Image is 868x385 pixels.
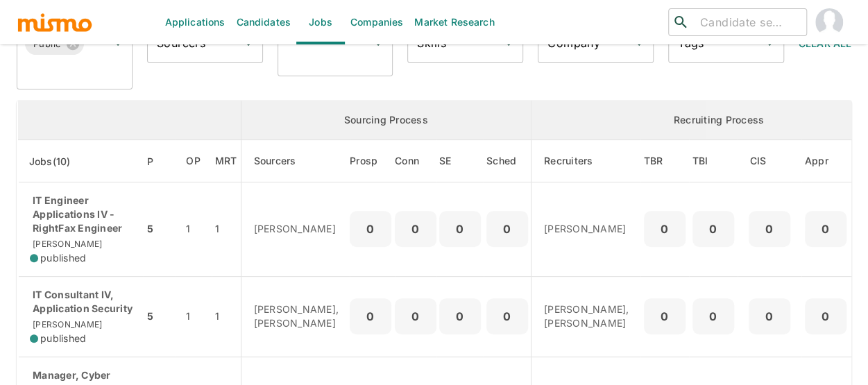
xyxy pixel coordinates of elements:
span: [PERSON_NAME] [30,239,102,249]
p: 0 [492,307,522,326]
td: 1 [212,276,241,357]
p: [PERSON_NAME] [254,222,339,236]
p: 0 [698,219,729,239]
p: 0 [400,307,431,326]
span: Jobs(10) [29,153,89,170]
p: IT Consultant IV, Application Security [30,288,133,316]
th: Approved [801,140,850,182]
span: published [40,332,86,345]
input: Candidate search [695,12,801,32]
span: [PERSON_NAME] [30,319,102,330]
th: To Be Reviewed [640,140,689,182]
th: Priority [144,140,175,182]
td: 1 [175,182,212,277]
p: 0 [492,219,522,239]
p: 0 [445,307,475,326]
p: 0 [355,219,386,239]
th: Sourcing Process [241,101,531,140]
th: Sent Emails [436,140,484,182]
span: Clear All [799,37,851,49]
th: Sourcers [241,140,350,182]
p: [PERSON_NAME], [PERSON_NAME] [254,302,339,330]
p: 0 [698,307,729,326]
img: Maia Reyes [815,8,843,36]
th: Client Interview Scheduled [738,140,801,182]
th: Connections [395,140,436,182]
p: 0 [810,219,841,239]
td: 5 [144,182,175,277]
p: 0 [355,307,386,326]
span: P [147,153,171,170]
p: 0 [649,307,680,326]
th: Market Research Total [212,140,241,182]
p: IT Engineer Applications IV - RightFax Engineer [30,194,133,235]
p: 0 [445,219,475,239]
img: logo [17,12,93,33]
th: Open Positions [175,140,212,182]
span: published [40,251,86,265]
th: To Be Interviewed [689,140,738,182]
td: 1 [212,182,241,277]
p: 0 [754,307,785,326]
p: 0 [754,219,785,239]
p: [PERSON_NAME], [PERSON_NAME] [544,302,629,330]
td: 5 [144,276,175,357]
th: Recruiters [531,140,640,182]
p: 0 [649,219,680,239]
th: Sched [484,140,531,182]
p: [PERSON_NAME] [544,222,629,236]
p: 0 [400,219,431,239]
p: 0 [810,307,841,326]
td: 1 [175,276,212,357]
th: Prospects [350,140,395,182]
